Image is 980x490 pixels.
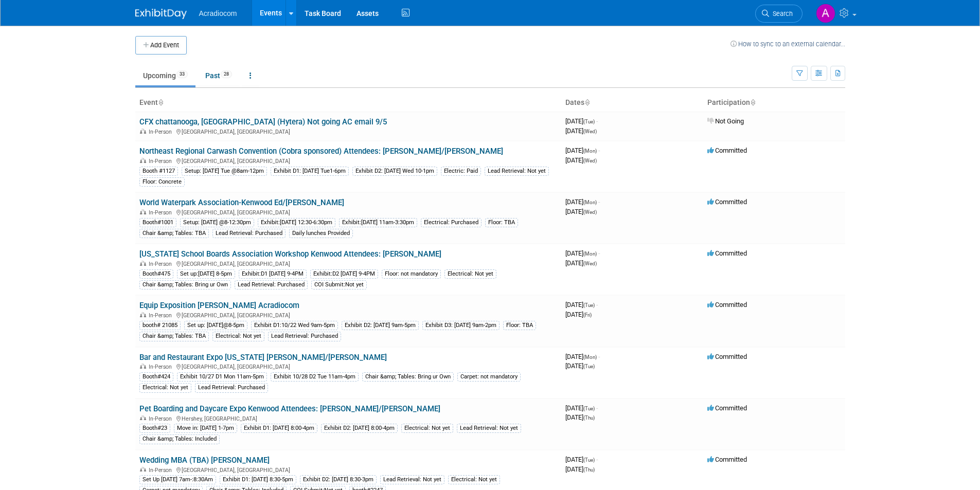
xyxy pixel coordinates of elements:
span: In-Person [149,364,175,370]
th: Event [135,94,561,112]
span: In-Person [149,158,175,165]
span: [DATE] [565,156,597,164]
div: Booth #1127 [139,167,178,176]
div: Floor: TBA [503,321,536,330]
span: (Tue) [583,119,595,124]
img: In-Person Event [140,364,146,369]
div: [GEOGRAPHIC_DATA], [GEOGRAPHIC_DATA] [139,259,557,267]
a: Wedding MBA (TBA) [PERSON_NAME] [139,456,270,465]
span: Not Going [707,117,744,125]
a: Sort by Event Name [158,98,163,106]
a: Search [755,5,803,23]
span: - [598,353,600,360]
div: Setup: [DATE] Tue @8am-12pm [182,167,267,176]
div: Booth#1001 [139,218,176,227]
button: Add Event [135,36,187,55]
span: (Mon) [583,148,597,154]
a: CFX chattanooga, [GEOGRAPHIC_DATA] (Hytera) Not going AC email 9/5 [139,117,387,126]
span: [DATE] [565,117,598,125]
span: 33 [176,70,188,78]
span: [DATE] [565,208,597,215]
a: Sort by Participation Type [750,98,755,106]
div: Exhibit D2: [DATE] Wed 10-1pm [352,167,437,176]
span: [DATE] [565,413,595,421]
img: In-Person Event [140,209,146,214]
span: (Thu) [583,467,595,473]
span: (Mon) [583,199,597,205]
span: [DATE] [565,249,600,257]
div: Exhibit 10/28 D2 Tue 11am-4pm [271,372,359,382]
span: In-Person [149,129,175,135]
div: [GEOGRAPHIC_DATA], [GEOGRAPHIC_DATA] [139,156,557,165]
a: Pet Boarding and Daycare Expo Kenwood Attendees: [PERSON_NAME]/[PERSON_NAME] [139,404,440,413]
span: (Mon) [583,354,597,360]
div: Electrical: Purchased [421,218,482,227]
div: [GEOGRAPHIC_DATA], [GEOGRAPHIC_DATA] [139,465,557,474]
span: (Tue) [583,457,595,463]
div: Exhibit:D2 [DATE] 9-4PM [310,269,378,279]
a: Equip Exposition [PERSON_NAME] Acradiocom [139,301,299,310]
div: Exhibit D3: [DATE] 9am-2pm [422,321,500,330]
span: [DATE] [565,127,597,135]
span: In-Person [149,261,175,267]
div: Booth#23 [139,424,170,433]
span: Committed [707,353,747,360]
div: COI Submit:Not yet [311,280,367,289]
a: Sort by Start Date [584,98,590,106]
div: Chair &amp; Tables: TBA [139,332,209,341]
div: Exhibit D1:10/22 Wed 9am-5pm [251,321,338,330]
div: Lead Retrieval: Not yet [457,424,521,433]
div: Electrical: Not yet [444,269,496,279]
a: Bar and Restaurant Expo [US_STATE] [PERSON_NAME]/[PERSON_NAME] [139,353,387,362]
a: Past28 [198,66,240,85]
span: - [598,249,600,257]
div: Lead Retrieval: Not yet [380,475,444,484]
div: Exhibit D2: [DATE] 9am-5pm [342,321,419,330]
div: Floor: Concrete [139,177,185,187]
span: [DATE] [565,311,592,318]
div: Setup: [DATE] @8-12:30pm [180,218,254,227]
span: (Tue) [583,302,595,308]
span: (Fri) [583,312,592,318]
th: Participation [703,94,845,112]
span: [DATE] [565,301,598,308]
div: Lead Retrieval: Purchased [212,229,286,238]
div: Booth#475 [139,269,173,279]
div: Chair &amp; Tables: Bring ur Own [139,280,231,289]
div: Electrical: Not yet [139,383,191,392]
span: Acradiocom [199,9,237,17]
div: Hershey, [GEOGRAPHIC_DATA] [139,414,557,422]
div: Set up:[DATE] 8-5pm [177,269,235,279]
div: Floor: not mandatory [382,269,441,279]
span: In-Person [149,467,175,474]
span: - [598,198,600,206]
span: (Wed) [583,209,597,215]
div: Electrical: Not yet [448,475,500,484]
span: (Wed) [583,261,597,266]
span: 28 [221,70,232,78]
span: - [596,404,598,412]
span: - [598,147,600,154]
span: (Wed) [583,158,597,164]
div: Set up: [DATE]@8-5pm [184,321,247,330]
span: - [596,117,598,125]
div: Exhibit D2: [DATE] 8:00-4pm [321,424,398,433]
div: Exhibit D2: [DATE] 8:30-3pm [300,475,377,484]
div: [GEOGRAPHIC_DATA], [GEOGRAPHIC_DATA] [139,311,557,319]
span: [DATE] [565,198,600,206]
div: [GEOGRAPHIC_DATA], [GEOGRAPHIC_DATA] [139,362,557,370]
div: Exhibit:[DATE] 11am-3:30pm [339,218,417,227]
span: [DATE] [565,456,598,463]
span: [DATE] [565,353,600,360]
span: [DATE] [565,465,595,473]
img: In-Person Event [140,261,146,266]
div: Lead Retrieval: Purchased [235,280,308,289]
span: Committed [707,404,747,412]
div: Exhibit:D1 [DATE] 9-4PM [239,269,307,279]
th: Dates [561,94,703,112]
span: (Wed) [583,129,597,134]
img: In-Person Event [140,415,146,421]
img: In-Person Event [140,158,146,163]
span: (Thu) [583,415,595,421]
span: Committed [707,301,747,308]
